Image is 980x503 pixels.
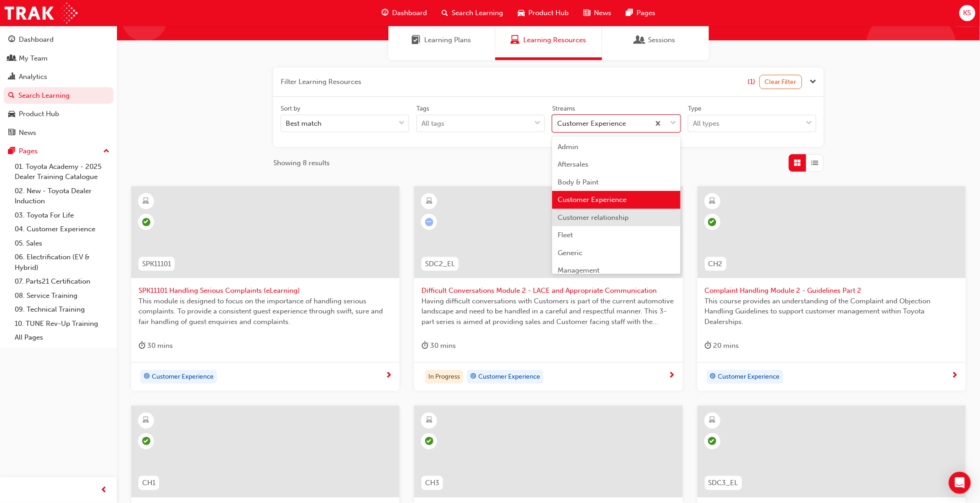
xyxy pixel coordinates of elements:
[8,147,15,156] span: pages-icon
[421,340,456,352] div: 30 mins
[103,145,110,157] span: up-icon
[626,7,633,19] span: pages-icon
[425,218,433,226] span: learningRecordVerb_ATTEMPT-icon
[809,77,816,87] button: Close the filter
[281,104,300,113] div: Sort by
[959,5,975,21] button: KS
[425,478,439,488] span: CH3
[143,196,149,207] span: learningResourceType_ELEARNING-icon
[19,146,38,156] div: Pages
[670,117,676,129] span: down-icon
[101,485,108,496] span: prev-icon
[388,20,495,60] a: Learning PlansLearning Plans
[4,50,113,67] a: My Team
[11,250,113,274] a: 06. Electrification (EV & Hybrid)
[142,259,171,269] span: SPK11101
[4,31,113,48] a: Dashboard
[421,296,675,327] span: Having difficult conversations with Customers is part of the current automotive landscape and nee...
[19,128,36,138] div: News
[698,186,966,391] a: CH2Complaint Handling Module 2 - Guidelines Part 2This course provides an understanding of the Co...
[558,143,578,151] span: Admin
[718,372,780,382] span: Customer Experience
[416,104,545,133] label: tagOptions
[11,274,113,289] a: 07. Parts21 Certification
[142,218,150,226] span: learningRecordVerb_COMPLETE-icon
[4,106,113,123] a: Product Hub
[510,4,576,22] a: car-iconProduct Hub
[138,340,145,352] span: duration-icon
[705,296,958,327] span: This course provides an understanding of the Complaint and Objection Handling Guidelines to suppo...
[421,118,444,129] div: All tags
[138,340,173,352] div: 30 mins
[8,36,15,44] span: guage-icon
[693,118,720,129] div: All types
[558,213,629,222] span: Customer relationship
[558,249,582,257] span: Generic
[412,35,421,45] span: Learning Plans
[709,196,715,207] span: learningResourceType_ELEARNING-icon
[558,196,626,204] span: Customer Experience
[470,371,476,383] span: target-icon
[11,222,113,236] a: 04. Customer Experience
[425,259,455,269] span: SDC2_EL
[8,110,15,118] span: car-icon
[949,472,971,494] div: Open Intercom Messenger
[143,414,149,426] span: learningResourceType_ELEARNING-icon
[273,158,330,168] span: Showing 8 results
[442,7,448,19] span: search-icon
[144,371,150,383] span: target-icon
[708,437,716,445] span: learningRecordVerb_COMPLETE-icon
[138,296,392,327] span: This module is designed to focus on the importance of handling serious complaints. To provide a c...
[5,3,78,23] img: Trak
[19,53,48,64] div: My Team
[374,4,434,22] a: guage-iconDashboard
[382,7,388,19] span: guage-icon
[11,236,113,251] a: 05. Sales
[421,285,675,296] span: Difficult Conversations Module 2 - LACE and Appropriate Communication
[705,340,712,352] span: duration-icon
[806,117,812,129] span: down-icon
[4,124,113,141] a: News
[558,178,598,186] span: Body & Paint
[602,20,709,60] a: SessionsSessions
[8,92,15,100] span: search-icon
[478,372,540,382] span: Customer Experience
[131,186,399,391] a: SPK11101SPK11101 Handling Serious Complaints (eLearning)This module is designed to focus on the i...
[8,55,15,63] span: people-icon
[523,35,586,45] span: Learning Resources
[19,109,59,119] div: Product Hub
[709,414,715,426] span: learningResourceType_ELEARNING-icon
[812,158,819,168] span: List
[426,414,432,426] span: learningResourceType_ELEARNING-icon
[510,35,520,45] span: Learning Resources
[619,4,663,22] a: pages-iconPages
[19,72,47,82] div: Analytics
[11,289,113,303] a: 08. Service Training
[709,259,723,269] span: CH2
[558,160,588,168] span: Aftersales
[142,478,155,488] span: CH1
[518,7,525,19] span: car-icon
[399,117,405,129] span: down-icon
[11,160,113,184] a: 01. Toyota Academy - 2025 Dealer Training Catalogue
[708,218,716,226] span: learningRecordVerb_PASS-icon
[557,118,626,129] div: Customer Experience
[11,184,113,208] a: 02. New - Toyota Dealer Induction
[952,372,958,380] span: next-icon
[11,330,113,345] a: All Pages
[669,372,675,380] span: next-icon
[794,158,801,168] span: Grid
[705,340,739,352] div: 20 mins
[8,129,15,137] span: news-icon
[425,437,433,445] span: learningRecordVerb_PASS-icon
[434,4,510,22] a: search-iconSearch Learning
[963,8,971,18] span: KS
[425,370,463,384] div: In Progress
[552,104,575,113] div: Streams
[142,437,150,445] span: learningRecordVerb_PASS-icon
[583,7,590,19] span: news-icon
[534,117,541,129] span: down-icon
[152,372,214,382] span: Customer Experience
[426,196,432,207] span: learningResourceType_ELEARNING-icon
